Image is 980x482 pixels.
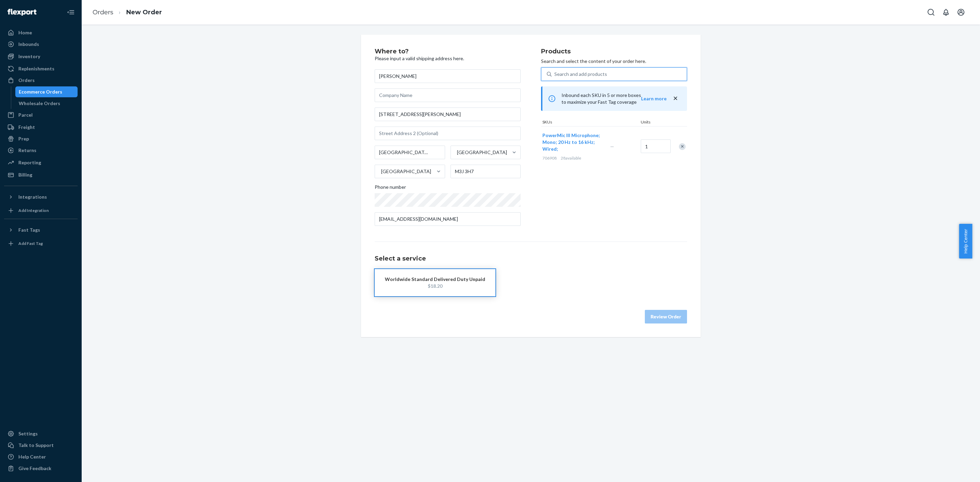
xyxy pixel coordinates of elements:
[4,169,78,180] a: Billing
[541,119,639,126] div: SKUs
[18,135,29,142] div: Prep
[959,224,972,259] button: Help Center
[541,48,687,55] h2: Products
[4,157,78,168] a: Reporting
[4,192,78,202] button: Integrations
[451,165,521,178] input: ZIP Code
[64,5,78,19] button: Close Navigation
[375,269,495,296] button: Worldwide Standard Delivered Duty Unpaid$18.20
[18,453,46,460] div: Help Center
[679,143,686,150] div: Remove Item
[639,119,670,126] div: Units
[18,194,47,200] div: Integrations
[939,5,953,19] button: Open notifications
[4,451,78,462] a: Help Center
[457,149,507,156] div: [GEOGRAPHIC_DATA]
[610,144,614,149] span: —
[541,58,687,65] p: Search and select the content of your order here.
[554,71,607,78] div: Search and add products
[15,86,78,97] a: Ecommerce Orders
[456,149,457,156] input: [GEOGRAPHIC_DATA]
[4,110,78,120] a: Parcel
[4,145,78,156] a: Returns
[18,207,49,213] div: Add Integration
[4,463,78,474] button: Give Feedback
[542,132,600,152] span: PowerMic III Microphone; Mono; 20 Hz to 16 kHz; Wired;
[18,112,33,118] div: Parcel
[375,69,521,83] input: First & Last Name
[954,5,968,19] button: Open account menu
[18,41,39,48] div: Inbounds
[18,147,36,154] div: Returns
[18,29,32,36] div: Home
[4,63,78,74] a: Replenishments
[385,276,485,283] div: Worldwide Standard Delivered Duty Unpaid
[375,212,521,226] input: Email (Only Required for International)
[375,88,521,102] input: Company Name
[19,88,62,95] div: Ecommerce Orders
[18,240,43,246] div: Add Fast Tag
[375,255,687,262] h1: Select a service
[18,124,35,131] div: Freight
[381,168,431,175] div: [GEOGRAPHIC_DATA]
[15,98,78,109] a: Wholesale Orders
[7,9,36,16] img: Flexport logo
[4,205,78,216] a: Add Integration
[19,100,60,107] div: Wholesale Orders
[18,53,40,60] div: Inventory
[18,465,51,472] div: Give Feedback
[375,107,521,121] input: Street Address
[18,171,32,178] div: Billing
[641,95,667,102] button: Learn more
[4,225,78,235] button: Fast Tags
[4,428,78,439] a: Settings
[541,86,687,111] div: Inbound each SKU in 5 or more boxes to maximize your Fast Tag coverage
[4,39,78,50] a: Inbounds
[645,310,687,323] button: Review Order
[561,155,581,161] span: 28 available
[4,238,78,249] a: Add Fast Tag
[4,27,78,38] a: Home
[375,127,521,140] input: Street Address 2 (Optional)
[87,2,167,22] ol: breadcrumbs
[4,51,78,62] a: Inventory
[385,283,485,289] div: $18.20
[380,168,381,175] input: [GEOGRAPHIC_DATA]
[375,184,406,193] span: Phone number
[375,48,521,55] h2: Where to?
[18,430,38,437] div: Settings
[542,132,602,152] button: PowerMic III Microphone; Mono; 20 Hz to 16 kHz; Wired;
[4,133,78,144] a: Prep
[18,159,41,166] div: Reporting
[375,146,445,159] input: City
[4,75,78,86] a: Orders
[18,65,54,72] div: Replenishments
[375,55,521,62] p: Please input a valid shipping address here.
[672,95,679,102] button: close
[18,227,40,233] div: Fast Tags
[542,155,557,161] span: 706908
[18,442,54,449] div: Talk to Support
[4,440,78,451] a: Talk to Support
[18,77,35,84] div: Orders
[641,139,671,153] input: Quantity
[126,9,162,16] a: New Order
[93,9,113,16] a: Orders
[924,5,938,19] button: Open Search Box
[4,122,78,133] a: Freight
